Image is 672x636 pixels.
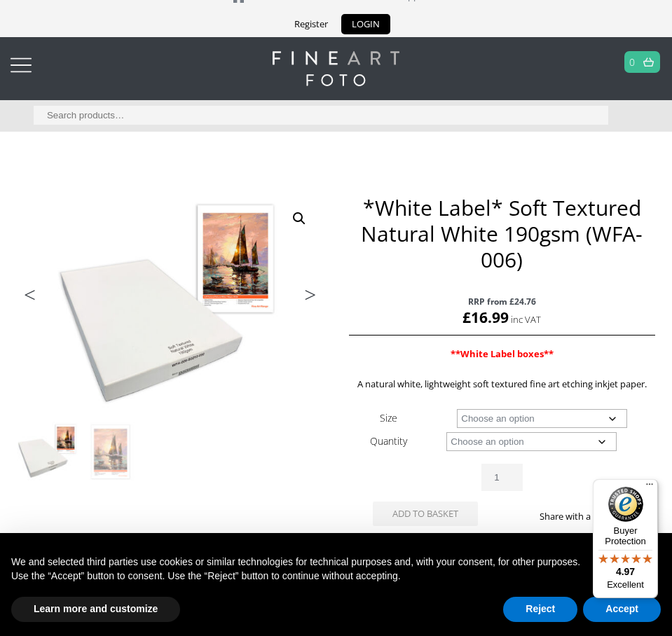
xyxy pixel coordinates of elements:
strong: **White Label boxes** [451,347,554,360]
span: 4.97 [616,566,635,577]
img: basket.svg [643,57,654,67]
img: twitter sharing button [519,530,530,541]
button: Add to basket [373,502,478,526]
a: Register [284,14,338,34]
img: Trusted Shops Trustmark [608,487,643,522]
img: *White Label* Soft Textured Natural White 190gsm (WFA-006) [18,422,78,483]
button: Learn more and customize [11,597,180,622]
input: Search products… [34,106,608,125]
img: facebook sharing button [502,530,513,541]
bdi: 16.99 [462,307,509,327]
p: Excellent [593,579,658,590]
button: Trusted Shops TrustmarkBuyer Protection4.97Excellent [593,479,658,598]
p: Use the “Accept” button to consent. Use the “Reject” button to continue without accepting. [11,569,661,583]
button: Accept [583,597,661,622]
img: email sharing button [535,530,547,541]
span: RRP from £24.76 [349,293,655,310]
input: Product quantity [481,464,522,491]
a: View full-screen image gallery [287,206,312,231]
img: logo-white.svg [273,51,399,86]
label: Quantity [370,434,407,448]
p: A natural white, lightweight soft textured fine art etching inkjet paper. [349,376,655,392]
button: Menu [641,479,658,496]
button: Reject [503,597,577,622]
a: 0 [629,52,636,72]
span: £ [462,307,471,327]
p: Share with a friend [502,509,655,525]
a: LOGIN [341,14,390,34]
p: Buyer Protection [593,525,658,546]
h1: *White Label* Soft Textured Natural White 190gsm (WFA-006) [349,195,655,272]
p: We and selected third parties use cookies or similar technologies for technical purposes and, wit... [11,555,661,569]
img: *White Label* Soft Textured Natural White 190gsm (WFA-006) - Image 2 [80,422,141,483]
label: Size [380,411,397,424]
